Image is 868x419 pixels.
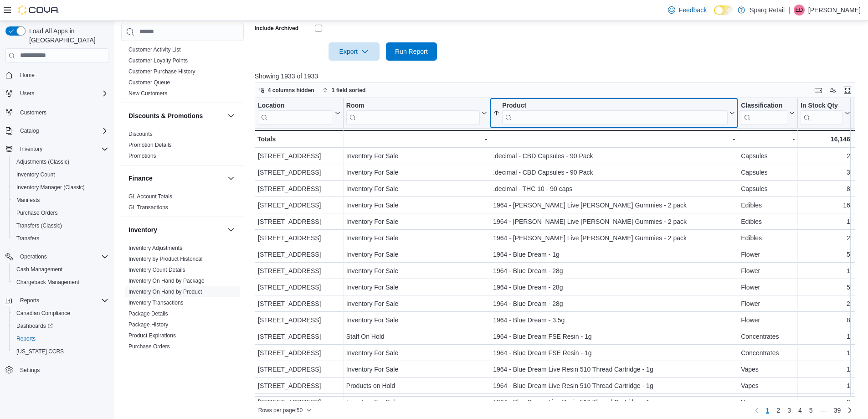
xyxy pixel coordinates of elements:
a: Dashboards [13,321,56,331]
div: 1964 - Blue Dream FSE Resin - 1g [493,331,735,342]
div: Classification [741,102,787,125]
span: Chargeback Management [16,279,79,286]
div: Inventory For Sale [346,167,487,178]
p: Showing 1933 of 1933 [255,72,862,81]
div: 1 [801,380,850,391]
span: Operations [16,251,108,262]
a: New Customers [128,90,167,97]
span: 39 [834,406,841,415]
a: Reports [13,333,39,344]
div: .decimal - THC 10 - 90 caps [493,183,735,194]
button: Customers [2,105,112,119]
button: Classification [741,102,795,125]
a: Inventory On Hand by Product [128,289,202,295]
span: Inventory [16,144,108,155]
span: Feedback [679,5,707,15]
div: Inventory For Sale [346,200,487,211]
button: Transfers (Classic) [9,219,112,232]
div: Flower [741,265,795,276]
span: Reports [16,295,108,306]
a: Customer Queue [128,79,170,86]
a: Dashboards [9,320,112,332]
a: Customers [16,107,50,118]
div: Inventory For Sale [346,315,487,326]
nav: Complex example [5,65,108,400]
a: Package History [128,321,168,328]
span: 2 [776,406,780,415]
div: Flower [741,249,795,260]
button: Finance [226,173,236,184]
div: In Stock Qty [801,102,843,125]
div: [STREET_ADDRESS] [258,397,340,408]
a: Adjustments (Classic) [13,156,73,167]
div: 1964 - Blue Dream Live Resin 510 Thread Cartridge - 1g [493,380,735,391]
span: Inventory Count Details [128,266,185,274]
div: Inventory For Sale [346,364,487,375]
p: Sparq Retail [750,5,785,16]
div: [STREET_ADDRESS] [258,265,340,276]
span: Rows per page : 50 [258,407,303,414]
div: [STREET_ADDRESS] [258,233,340,243]
button: Inventory Count [9,168,112,181]
div: Inventory For Sale [346,347,487,358]
div: 1 [801,331,850,342]
span: Cash Management [16,266,62,273]
button: Enter fullscreen [842,85,853,96]
a: Home [16,70,38,81]
a: Customer Purchase History [128,68,195,75]
button: Location [258,102,340,125]
div: Inventory For Sale [346,249,487,260]
button: [US_STATE] CCRS [9,345,112,358]
a: Discounts [128,131,153,137]
span: Customers [20,109,46,116]
div: Inventory For Sale [346,150,487,161]
a: Feedback [664,1,710,19]
p: | [788,5,790,16]
div: [STREET_ADDRESS] [258,380,340,391]
span: Operations [20,253,47,260]
li: Skipping pages 6 to 38 [817,406,830,417]
span: 3 [787,406,791,415]
button: Chargeback Management [9,276,112,289]
div: 2 [801,233,850,243]
button: Reports [9,332,112,345]
span: Home [16,69,108,81]
div: 1964 - Blue Dream - 28g [493,265,735,276]
button: Home [2,68,112,82]
span: Inventory Adjustments [128,244,182,252]
span: Reports [16,335,36,342]
span: Inventory Count [13,169,108,180]
span: Discounts [128,130,153,138]
div: Inventory For Sale [346,265,487,276]
span: Manifests [16,197,40,204]
div: 2 [801,397,850,408]
div: Edibles [741,233,795,243]
div: [STREET_ADDRESS] [258,249,340,260]
span: Purchase Orders [16,209,58,217]
span: Reorder [128,354,148,361]
img: Cova [18,5,59,15]
h3: Finance [128,174,153,183]
a: Settings [16,365,43,376]
div: Capsules [741,150,795,161]
div: [STREET_ADDRESS] [258,364,340,375]
button: Page 1 of 39 [762,403,773,418]
a: Inventory Manager (Classic) [13,182,88,193]
div: 1964 - Blue Dream - 28g [493,282,735,293]
button: Canadian Compliance [9,307,112,320]
span: Load All Apps in [GEOGRAPHIC_DATA] [26,26,108,45]
div: 1 [801,364,850,375]
span: Cash Management [13,264,108,275]
span: 5 [809,406,813,415]
div: 1964 - Blue Dream Live Resin 510 Thread Cartridge - 1g [493,364,735,375]
div: 1964 - [PERSON_NAME] Live [PERSON_NAME] Gummies - 2 pack [493,233,735,243]
a: Product Expirations [128,332,176,339]
div: 1964 - [PERSON_NAME] Live [PERSON_NAME] Gummies - 2 pack [493,216,735,227]
p: [PERSON_NAME] [808,5,861,16]
a: GL Transactions [128,204,168,211]
span: Inventory by Product Historical [128,255,203,263]
button: Discounts & Promotions [128,111,224,120]
div: 1 [801,216,850,227]
span: Catalog [16,125,108,136]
